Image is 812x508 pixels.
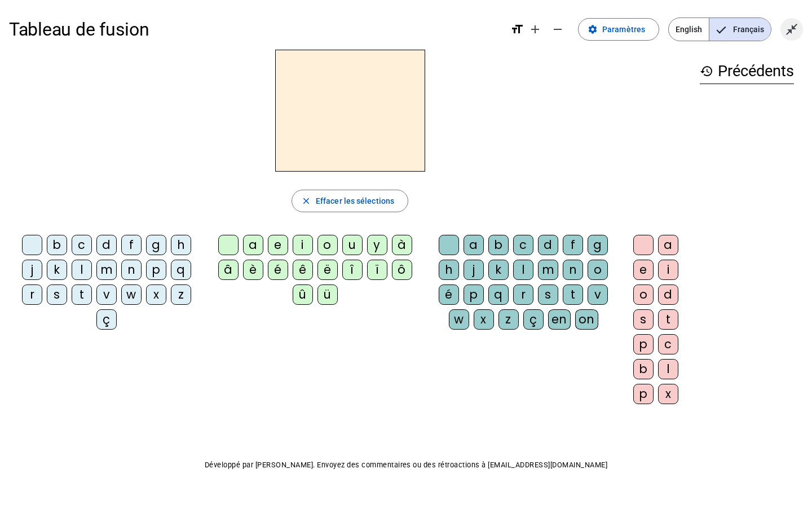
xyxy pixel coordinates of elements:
[171,260,191,280] div: q
[317,235,338,255] div: o
[588,260,608,280] div: o
[513,235,533,255] div: c
[146,235,166,255] div: g
[488,260,509,280] div: k
[121,284,142,305] div: w
[474,309,494,330] div: x
[538,260,558,280] div: m
[171,235,191,255] div: h
[498,309,519,330] div: z
[785,23,798,36] mat-icon: close_fullscreen
[546,18,569,41] button: Diminuer la taille de la police
[47,260,67,280] div: k
[510,23,524,36] mat-icon: format_size
[293,235,313,255] div: i
[439,284,459,305] div: é
[658,284,678,305] div: d
[293,260,313,280] div: ê
[588,235,608,255] div: g
[268,260,288,280] div: é
[22,284,42,305] div: r
[367,235,387,255] div: y
[658,384,678,404] div: x
[633,260,654,280] div: e
[563,260,583,280] div: n
[47,284,67,305] div: s
[700,64,713,78] mat-icon: history
[464,260,484,280] div: j
[548,309,571,330] div: en
[488,235,509,255] div: b
[524,18,546,41] button: Augmenter la taille de la police
[72,284,92,305] div: t
[146,260,166,280] div: p
[669,18,709,41] span: English
[9,11,501,47] h1: Tableau de fusion
[551,23,564,36] mat-icon: remove
[243,260,263,280] div: è
[96,284,117,305] div: v
[578,18,659,41] button: Paramètres
[633,309,654,330] div: s
[658,260,678,280] div: i
[367,260,387,280] div: ï
[292,190,408,212] button: Effacer les sélections
[392,260,412,280] div: ô
[658,309,678,330] div: t
[633,284,654,305] div: o
[602,23,645,36] span: Paramètres
[72,260,92,280] div: l
[146,284,166,305] div: x
[528,23,542,36] mat-icon: add
[513,260,533,280] div: l
[243,235,263,255] div: a
[47,235,67,255] div: b
[538,235,558,255] div: d
[563,284,583,305] div: t
[523,309,544,330] div: ç
[588,24,598,34] mat-icon: settings
[316,194,394,208] span: Effacer les sélections
[293,284,313,305] div: û
[317,284,338,305] div: ü
[342,235,363,255] div: u
[22,260,42,280] div: j
[658,235,678,255] div: a
[9,458,803,472] p: Développé par [PERSON_NAME]. Envoyez des commentaires ou des rétroactions à [EMAIL_ADDRESS][DOMAI...
[588,284,608,305] div: v
[121,235,142,255] div: f
[96,235,117,255] div: d
[700,59,794,84] h3: Précédents
[268,235,288,255] div: e
[121,260,142,280] div: n
[171,284,191,305] div: z
[563,235,583,255] div: f
[342,260,363,280] div: î
[633,384,654,404] div: p
[538,284,558,305] div: s
[317,260,338,280] div: ë
[633,334,654,354] div: p
[464,284,484,305] div: p
[392,235,412,255] div: à
[575,309,598,330] div: on
[668,17,771,41] mat-button-toggle-group: Language selection
[658,359,678,379] div: l
[301,196,311,206] mat-icon: close
[513,284,533,305] div: r
[96,260,117,280] div: m
[218,260,239,280] div: â
[72,235,92,255] div: c
[464,235,484,255] div: a
[633,359,654,379] div: b
[709,18,771,41] span: Français
[658,334,678,354] div: c
[780,18,803,41] button: Quitter le plein écran
[488,284,509,305] div: q
[449,309,469,330] div: w
[439,260,459,280] div: h
[96,309,117,330] div: ç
